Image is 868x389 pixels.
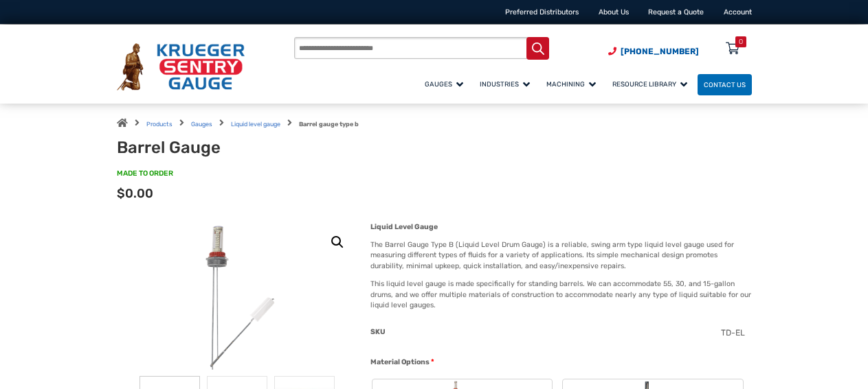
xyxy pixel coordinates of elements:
a: Account [724,8,752,16]
span: [PHONE_NUMBER] [621,47,699,56]
p: The Barrel Gauge Type B (Liquid Level Drum Gauge) is a reliable, swing arm type liquid level gaug... [370,239,751,272]
strong: Liquid Level Gauge [370,222,438,231]
div: 0 [739,36,743,47]
span: Gauges [425,80,463,88]
span: Contact Us [704,81,746,89]
abbr: required [431,357,434,368]
span: TD-EL [721,328,745,338]
span: Material Options [370,357,430,366]
span: Machining [546,80,596,88]
span: Industries [480,80,530,88]
img: Krueger Sentry Gauge [117,43,245,91]
p: This liquid level gauge is made specifically for standing barrels. We can accommodate 55, 30, and... [370,279,751,311]
a: Request a Quote [648,8,704,16]
a: Gauges [419,72,474,96]
span: Resource Library [612,80,687,88]
a: Products [146,121,173,128]
a: Phone Number (920) 434-8860 [608,45,699,58]
strong: Barrel gauge type b [299,121,359,128]
span: MADE TO ORDER [117,168,173,178]
a: Resource Library [606,72,698,96]
a: View full-screen image gallery [325,230,350,255]
a: About Us [599,8,629,16]
a: Contact Us [698,74,752,95]
span: $0.00 [117,186,153,201]
a: Machining [540,72,606,96]
h1: Barrel Gauge [117,138,371,158]
img: Barrel Gauge [160,222,315,376]
span: SKU [370,327,386,336]
a: Gauges [191,121,212,128]
a: Preferred Distributors [505,8,579,16]
a: Industries [474,72,540,96]
a: Liquid level gauge [231,121,280,128]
